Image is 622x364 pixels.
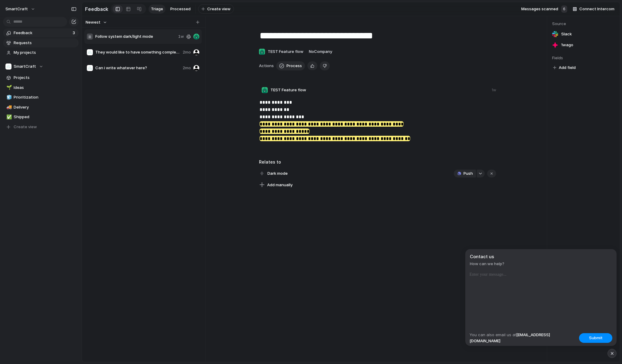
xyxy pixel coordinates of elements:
[561,5,567,13] div: 6
[3,28,79,37] a: Feedback3
[470,332,579,344] span: You can also email us at
[561,42,573,48] span: 1w ago
[267,182,293,188] span: Add manually
[259,63,274,69] span: Actions
[552,55,615,61] span: Fields
[21,94,70,101] div: [DEMOGRAPHIC_DATA]
[259,159,496,165] h3: Relates to
[3,112,79,122] a: ✅Shipped
[6,84,11,91] div: 🌱
[149,5,165,14] a: Triage
[7,21,19,33] img: Profile image for Christian
[470,261,612,267] span: How can we help?
[207,6,231,12] span: Create view
[320,61,330,70] button: Delete
[7,66,19,78] img: Profile image for Christian
[183,49,191,55] span: 2mo
[14,40,77,46] span: Requests
[86,19,100,25] span: Newest
[168,5,193,14] a: Processed
[95,65,180,71] span: Can i write whatever here?
[3,38,79,47] a: Requests
[183,65,191,71] span: 2mo
[3,83,79,92] a: 🌱Ideas
[5,94,11,100] button: 🧊
[151,6,163,12] span: Triage
[7,88,19,100] img: Profile image for Christian
[268,49,303,55] span: TEST Feature flow
[470,332,550,343] a: [EMAIL_ADDRESS][DOMAIN_NAME]
[71,94,88,101] div: • [DATE]
[307,47,334,57] button: NoCompany
[270,87,306,93] span: TEST Feature flow
[5,85,11,91] button: 🌱
[521,6,558,12] span: Messages scanned
[34,27,51,34] div: • [DATE]
[5,6,28,12] span: SmartCraft
[14,94,77,100] span: Prioritization
[14,114,77,120] span: Shipped
[45,3,77,13] h1: Messages
[14,104,77,110] span: Delivery
[14,85,77,91] span: Ideas
[454,170,476,177] button: Push
[6,104,11,111] div: 🚚
[552,64,577,72] button: Add field
[579,6,614,12] span: Connect Intercom
[463,171,473,177] span: Push
[3,93,79,102] a: 🧊Prioritization
[3,4,38,14] button: SmartCraft
[178,34,184,40] span: 1w
[309,49,332,54] span: No Company
[3,48,79,57] a: My projects
[21,50,33,56] div: Index
[34,50,51,56] div: • [DATE]
[276,61,305,70] button: Process
[561,31,572,37] span: Slack
[14,124,37,130] span: Create view
[552,30,615,38] a: Slack
[14,75,77,81] span: Projects
[492,87,496,93] div: 1w
[5,104,11,110] button: 🚚
[589,335,603,341] span: Submit
[21,21,272,26] span: You’ll get replies here and in your email: ✉️ [EMAIL_ADDRESS][DOMAIN_NAME] Our usual reply time 🕒...
[95,34,176,40] span: Follow system dark/light mode
[198,4,234,14] button: Create view
[21,89,261,93] span: No worries! Out of curiosity, are you looking at any other PM tools at the moment? Wondering how ...
[3,73,79,82] a: Projects
[21,72,70,78] div: [DEMOGRAPHIC_DATA]
[257,47,305,57] button: TEST Feature flow
[28,191,93,203] button: Send us a message
[7,44,19,56] img: Profile image for Christian
[73,30,76,36] span: 3
[95,49,180,55] span: They would like to have something completely different
[85,18,108,26] button: Newest
[579,333,612,343] button: Submit
[21,27,33,34] div: Index
[570,5,617,14] button: Connect Intercom
[85,5,108,13] h2: Feedback
[6,94,11,101] div: 🧊
[470,253,612,260] h2: Contact us
[3,122,79,132] button: Create view
[3,62,79,71] button: SmartCraft
[3,103,79,112] a: 🚚Delivery
[6,114,11,121] div: ✅
[71,72,88,78] div: • [DATE]
[106,2,117,13] div: Close
[266,169,290,178] span: Dark mode
[257,181,295,189] button: Add manually
[14,30,71,36] span: Feedback
[5,114,11,120] button: ✅
[170,6,191,12] span: Processed
[286,63,302,69] span: Process
[559,65,576,71] span: Add field
[552,21,615,27] span: Source
[14,50,77,56] span: My projects
[14,63,36,70] span: SmartCraft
